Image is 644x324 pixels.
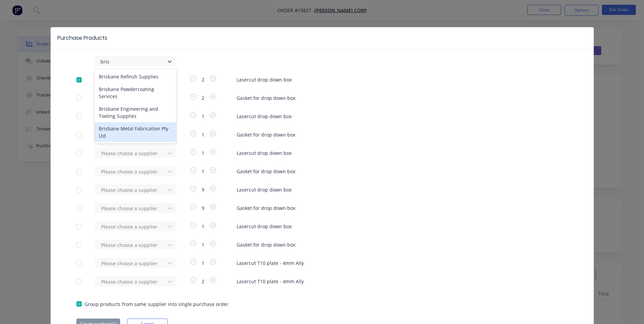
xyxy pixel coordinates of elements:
span: Group products from same supplier into single purchase order [85,301,228,308]
span: Gasket for drop down box [237,241,568,248]
div: Brisbane Powdercoating Services [95,83,176,103]
span: Lasercut T10 plate - 4mm Ally [237,278,568,285]
span: 1 [198,113,208,120]
span: 1 [198,241,208,248]
span: Lasercut drop down box [237,186,568,193]
span: Gasket for drop down box [237,94,568,102]
div: Brisbane Engineering and Tooling Supplies [95,103,176,122]
div: Brisbane Metal Fabrication Pty Ltd [95,122,176,142]
span: 1 [198,259,208,267]
span: 9 [198,204,208,212]
span: Lasercut drop down box [237,223,568,230]
span: 1 [198,149,208,157]
span: 2 [198,94,208,102]
span: 1 [198,131,208,138]
span: 2 [198,278,208,285]
span: Lasercut drop down box [237,149,568,157]
span: Gasket for drop down box [237,168,568,175]
span: Gasket for drop down box [237,131,568,138]
span: 1 [198,223,208,230]
div: Purchase Products [57,34,107,42]
span: Lasercut drop down box [237,113,568,120]
span: Gasket for drop down box [237,204,568,212]
span: 1 [198,168,208,175]
span: Lasercut drop down box [237,76,568,83]
span: 9 [198,186,208,193]
div: Brisbane Refinsh Supplies [95,70,176,83]
span: Lasercut T10 plate - 4mm Ally [237,259,568,267]
span: 2 [198,76,208,83]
